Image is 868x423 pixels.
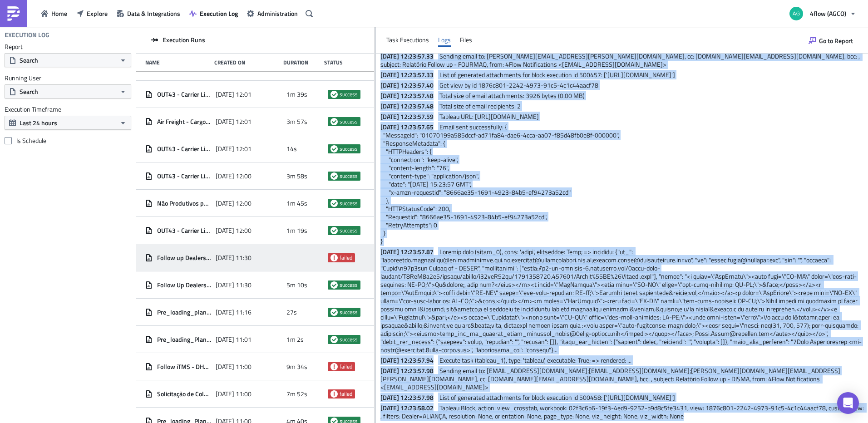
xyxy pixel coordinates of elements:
[157,254,211,262] span: Follow up Dealers OB Doméstico
[380,51,438,61] span: [DATE] 12:23:57.33
[87,9,108,18] span: Explore
[157,308,211,316] span: Pre_loading_plan_Dachser_TR_Report
[340,172,358,180] span: success
[330,336,338,343] span: success
[340,254,352,261] span: failed
[286,172,307,180] span: 3m 58s
[804,33,858,48] button: Go to Report
[286,118,307,126] span: 3m 57s
[286,308,297,316] span: 27s
[286,199,307,207] span: 1m 45s
[5,53,131,67] button: Search
[340,227,358,234] span: success
[380,101,438,111] span: [DATE] 12:23:57.48
[216,281,252,289] span: [DATE] 11:30
[286,281,307,289] span: 5m 10s
[380,122,619,246] span: Email sent successfully: { "MessageId": "01070199a585dccf-ad71fa84-dae6-4cca-aa07-f85d48fb0e8f-00...
[784,4,861,24] button: 4flow (AGCO)
[330,390,338,398] span: failed
[330,254,338,261] span: failed
[157,90,211,98] span: OUT43 - Carrier Live Shipments ([PERSON_NAME] - ROV) Daily 1700 - SF
[439,80,598,90] span: Get view by id 1876c801-2242-4973-91c5-4c1c44aacf78
[330,281,338,289] span: success
[330,363,338,370] span: failed
[819,36,853,45] span: Go to Report
[286,226,307,235] span: 1m 19s
[460,33,472,47] div: Files
[163,36,205,44] span: Execution Runs
[216,335,252,344] span: [DATE] 11:01
[242,6,302,20] button: Administration
[286,90,307,98] span: 1m 39s
[340,200,358,207] span: success
[330,309,338,316] span: success
[330,227,338,234] span: success
[157,390,211,398] span: Solicitação de Coletas Não Produtivas-12pm
[286,335,304,344] span: 1m 2s
[112,6,185,20] a: Data & Integrations
[340,363,352,370] span: failed
[5,116,131,130] button: Last 24 hours
[216,226,252,235] span: [DATE] 12:00
[439,70,675,79] span: List of generated attachments for block execution id 500457: ['[URL][DOMAIN_NAME]']
[380,247,438,256] span: [DATE] 12:23:57.87
[380,247,862,354] span: Loremip dolo (sitam_0), cons: 'adipi', elitseddoe: Temp; => incididu: {"ut_": "laboreetdo.magnaal...
[340,309,358,316] span: success
[20,118,57,128] span: Last 24 hours
[5,31,49,39] h4: Execution Log
[5,43,131,51] label: Report
[257,9,298,18] span: Administration
[5,105,131,113] label: Execution Timeframe
[157,335,211,344] span: Pre_loading_Plan_Ceva_[MEDICAL_DATA]_Report
[6,6,21,21] img: PushMetrics
[286,145,297,153] span: 14s
[72,6,112,20] button: Explore
[380,403,865,421] span: Tableau Block, action: view_crosstab, workbook: 02f3c6b6-19f3-4ed9-9252-b9d8c5fe3431, view: 1876c...
[330,172,338,180] span: success
[216,363,252,371] span: [DATE] 11:00
[216,145,252,153] span: [DATE] 12:01
[157,118,211,126] span: Air Freight - Cargos holding assigment - 01pm
[127,9,180,18] span: Data & Integrations
[216,118,252,126] span: [DATE] 12:01
[216,308,252,316] span: [DATE] 11:16
[380,366,438,375] span: [DATE] 12:23:57.98
[157,145,211,153] span: OUT43 - Carrier Live Shipments ([PERSON_NAME] - WOOUT) Daily 1700
[286,390,307,398] span: 7m 52s
[380,403,438,413] span: [DATE] 12:23:58.02
[216,199,252,207] span: [DATE] 12:00
[380,122,438,132] span: [DATE] 12:23:57.65
[157,281,211,289] span: Follow Up Dealers Geral
[216,172,252,180] span: [DATE] 12:00
[51,9,67,18] span: Home
[185,6,242,20] button: Execution Log
[380,112,438,121] span: [DATE] 12:23:57.59
[36,6,72,20] button: Home
[330,145,338,152] span: success
[380,91,438,100] span: [DATE] 12:23:57.48
[380,80,438,90] span: [DATE] 12:23:57.40
[324,59,360,66] div: Status
[5,84,131,98] button: Search
[216,90,252,98] span: [DATE] 12:01
[330,91,338,98] span: success
[216,254,252,262] span: [DATE] 11:30
[200,9,238,18] span: Execution Log
[340,91,358,98] span: success
[380,51,861,69] span: Sending email to: [PERSON_NAME][EMAIL_ADDRESS][PERSON_NAME][DOMAIN_NAME], cc: [DOMAIN_NAME][EMAIL...
[214,59,279,66] div: Created On
[20,55,38,65] span: Search
[157,226,211,235] span: OUT43 - Carrier Live Shipments ([PERSON_NAME] - BVOUT) Daily 1700
[380,70,438,79] span: [DATE] 12:23:57.33
[386,33,429,47] div: Task Executions
[5,74,131,82] label: Running User
[439,101,521,111] span: Total size of email recipients: 2
[286,363,307,371] span: 9m 34s
[283,59,320,66] div: Duration
[330,118,338,125] span: success
[157,172,211,180] span: OUT43 - Carrier Live Shipments ([PERSON_NAME] - MOOUT) Daily 1700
